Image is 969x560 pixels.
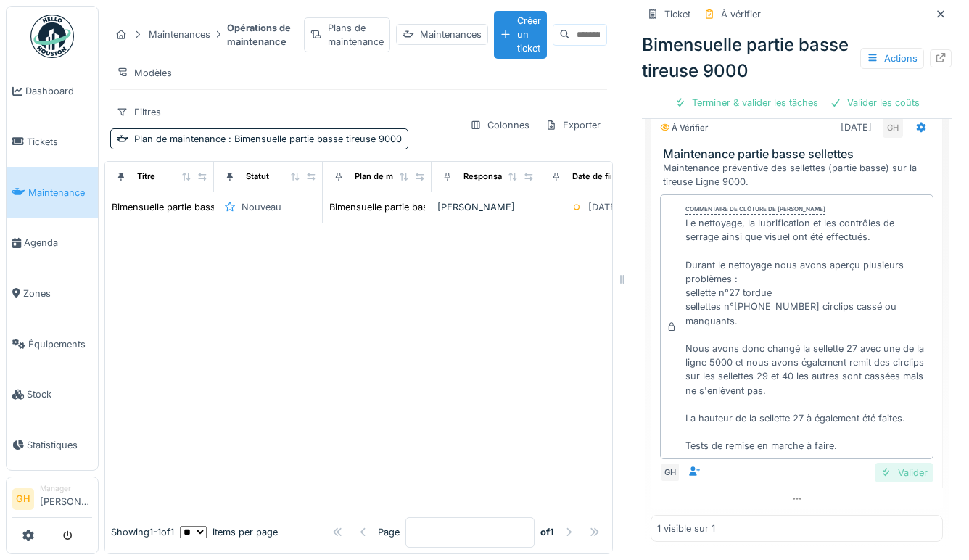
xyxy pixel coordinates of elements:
[463,115,536,136] div: Colonnes
[860,48,924,69] div: Actions
[12,483,92,518] a: GH Manager[PERSON_NAME]
[664,7,690,21] div: Ticket
[246,170,269,183] div: Statut
[7,66,98,117] a: Dashboard
[663,161,936,189] div: Maintenance préventive des sellettes (partie basse) sur la tireuse Ligne 9000.
[824,93,925,112] div: Valider les coûts
[134,132,402,146] div: Plan de maintenance
[111,525,174,539] div: Showing 1 - 1 of 1
[7,268,98,319] a: Zones
[663,147,936,161] h3: Maintenance partie basse sellettes
[7,117,98,168] a: Tickets
[883,118,903,138] div: GH
[588,200,619,214] div: [DATE]
[841,120,872,134] div: [DATE]
[28,337,92,351] span: Équipements
[112,200,279,214] div: Bimensuelle partie basse tireuse 9000
[669,93,824,112] div: Terminer & valider les tâches
[221,21,298,49] strong: Opérations de maintenance
[226,133,402,144] span: : Bimensuelle partie basse tireuse 9000
[494,11,547,59] div: Créer un ticket
[396,24,488,45] div: Maintenances
[27,387,92,401] span: Stock
[875,463,933,482] div: Valider
[685,205,825,215] div: Commentaire de clôture de [PERSON_NAME]
[572,170,646,183] div: Date de fin prévue
[685,216,927,453] div: Le nettoyage, la lubrification et les contrôles de serrage ainsi que visuel ont été effectués. Du...
[463,170,514,183] div: Responsable
[539,115,607,136] div: Exporter
[7,420,98,471] a: Statistiques
[721,7,761,21] div: À vérifier
[27,438,92,452] span: Statistiques
[7,218,98,268] a: Agenda
[110,62,178,83] div: Modèles
[24,236,92,250] span: Agenda
[7,167,98,218] a: Maintenance
[23,287,92,300] span: Zones
[304,17,390,52] div: Plans de maintenance
[40,483,92,494] div: Manager
[378,525,400,539] div: Page
[110,102,168,123] div: Filtres
[7,318,98,369] a: Équipements
[12,488,34,510] li: GH
[657,522,715,535] div: 1 visible sur 1
[660,462,680,482] div: GH
[642,32,952,84] div: Bimensuelle partie basse tireuse 9000
[329,200,497,214] div: Bimensuelle partie basse tireuse 9000
[40,483,92,514] li: [PERSON_NAME]
[7,369,98,420] a: Stock
[27,135,92,149] span: Tickets
[149,28,210,41] div: Maintenances
[28,186,92,199] span: Maintenance
[137,170,155,183] div: Titre
[437,200,535,214] div: [PERSON_NAME]
[355,170,437,183] div: Plan de maintenance
[540,525,554,539] strong: of 1
[25,84,92,98] span: Dashboard
[660,122,708,134] div: À vérifier
[30,15,74,58] img: Badge_color-CXgf-gQk.svg
[242,200,281,214] div: Nouveau
[180,525,278,539] div: items per page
